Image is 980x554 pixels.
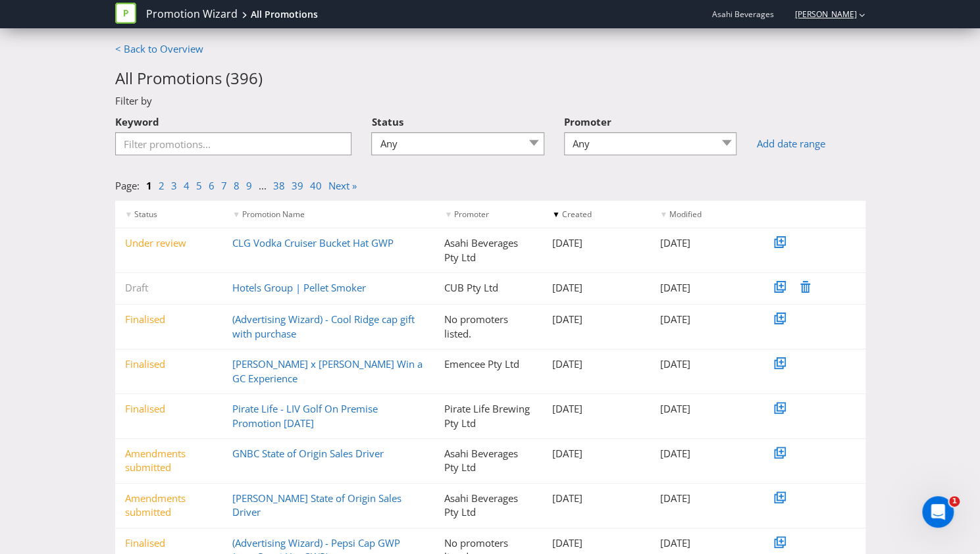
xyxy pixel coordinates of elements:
div: [DATE] [542,357,650,371]
iframe: Intercom live chat [922,496,954,528]
a: Pirate Life - LIV Golf On Premise Promotion [DATE] [232,402,378,429]
a: 6 [209,179,215,192]
div: Filter by [105,94,875,108]
span: Promotion Name [242,209,305,220]
a: Next » [328,179,357,192]
span: Status [371,115,403,128]
span: ▼ [444,209,452,220]
div: Emencee Pty Ltd [434,357,542,371]
div: Asahi Beverages Pty Ltd [434,491,542,520]
a: 7 [221,179,227,192]
div: Asahi Beverages Pty Ltd [434,447,542,475]
div: Asahi Beverages Pty Ltd [434,236,542,264]
div: [DATE] [650,281,758,295]
div: [DATE] [542,313,650,326]
div: Finalised [115,313,223,326]
input: Filter promotions... [115,132,352,155]
div: [DATE] [542,281,650,295]
span: 1 [949,496,960,507]
span: Asahi Beverages [712,9,774,20]
div: [DATE] [542,536,650,550]
a: 8 [234,179,240,192]
div: [DATE] [542,491,650,505]
span: ▼ [552,209,560,220]
div: [DATE] [650,447,758,461]
div: Amendments submitted [115,447,223,475]
span: All Promotions ( [115,67,230,89]
div: CUB Pty Ltd [434,281,542,295]
div: Finalised [115,536,223,550]
a: Hotels Group | Pellet Smoker [232,281,366,294]
a: 3 [171,179,177,192]
a: 1 [146,179,152,192]
div: No promoters listed. [434,313,542,341]
span: Promoter [454,209,489,220]
a: Promotion Wizard [146,7,238,22]
a: 2 [159,179,165,192]
div: [DATE] [650,536,758,550]
span: ▼ [659,209,667,220]
span: Modified [669,209,702,220]
a: 9 [246,179,252,192]
div: [DATE] [542,236,650,250]
div: [DATE] [542,402,650,416]
a: (Advertising Wizard) - Cool Ridge cap gift with purchase [232,313,415,340]
div: Draft [115,281,223,295]
div: Under review [115,236,223,250]
div: [DATE] [650,357,758,371]
a: 5 [196,179,202,192]
span: Page: [115,179,140,192]
div: Pirate Life Brewing Pty Ltd [434,402,542,430]
div: [DATE] [650,236,758,250]
label: Keyword [115,109,159,129]
a: 4 [184,179,190,192]
a: [PERSON_NAME] [782,9,857,20]
div: [DATE] [542,447,650,461]
span: ) [258,67,263,89]
a: [PERSON_NAME] x [PERSON_NAME] Win a GC Experience [232,357,423,384]
a: GNBC State of Origin Sales Driver [232,447,384,460]
div: Finalised [115,402,223,416]
a: 39 [292,179,303,192]
span: Promoter [564,115,611,128]
a: < Back to Overview [115,42,203,55]
span: Created [562,209,592,220]
div: [DATE] [650,491,758,505]
span: 396 [230,67,258,89]
a: [PERSON_NAME] State of Origin Sales Driver [232,491,401,518]
div: All Promotions [251,8,318,21]
div: Finalised [115,357,223,371]
div: [DATE] [650,313,758,326]
span: Status [134,209,157,220]
div: [DATE] [650,402,758,416]
span: ▼ [232,209,240,220]
span: ▼ [125,209,133,220]
a: Add date range [756,137,865,151]
a: 38 [273,179,285,192]
li: ... [259,179,273,193]
a: CLG Vodka Cruiser Bucket Hat GWP [232,236,394,249]
a: 40 [310,179,322,192]
div: Amendments submitted [115,491,223,520]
